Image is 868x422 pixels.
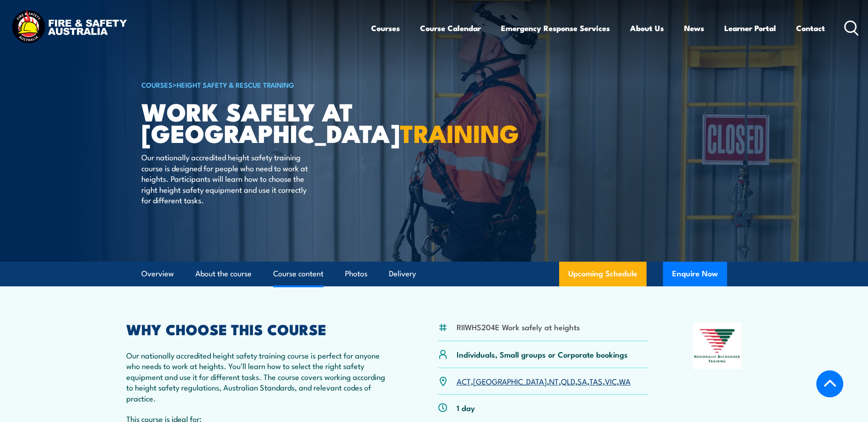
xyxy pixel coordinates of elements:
[420,16,481,40] a: Course Calendar
[589,375,603,386] a: TAS
[126,322,394,335] h2: WHY CHOOSE THIS COURSE
[684,16,704,40] a: News
[400,113,519,151] strong: TRAINING
[345,262,367,286] a: Photos
[457,375,471,386] a: ACT
[457,349,628,359] p: Individuals, Small groups or Corporate bookings
[605,375,617,386] a: VIC
[457,376,631,386] p: , , , , , , ,
[473,375,547,386] a: [GEOGRAPHIC_DATA]
[561,375,575,386] a: QLD
[663,262,727,286] button: Enquire Now
[501,16,610,40] a: Emergency Response Services
[177,79,294,90] a: Height Safety & Rescue Training
[126,350,394,403] p: Our nationally accredited height safety training course is perfect for anyone who needs to work a...
[457,402,475,413] p: 1 day
[141,262,174,286] a: Overview
[457,322,580,332] li: RIIWHS204E Work safely at heights
[796,16,825,40] a: Contact
[549,375,559,386] a: NT
[371,16,400,40] a: Courses
[693,322,742,369] img: Nationally Recognised Training logo.
[389,262,416,286] a: Delivery
[273,262,323,286] a: Course content
[195,262,252,286] a: About the course
[630,16,664,40] a: About Us
[141,152,308,205] p: Our nationally accredited height safety training course is designed for people who need to work a...
[141,79,173,90] a: COURSES
[724,16,776,40] a: Learner Portal
[619,375,631,386] a: WA
[577,375,587,386] a: SA
[141,100,367,143] h1: Work Safely at [GEOGRAPHIC_DATA]
[141,79,367,90] h6: >
[559,262,647,286] a: Upcoming Schedule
